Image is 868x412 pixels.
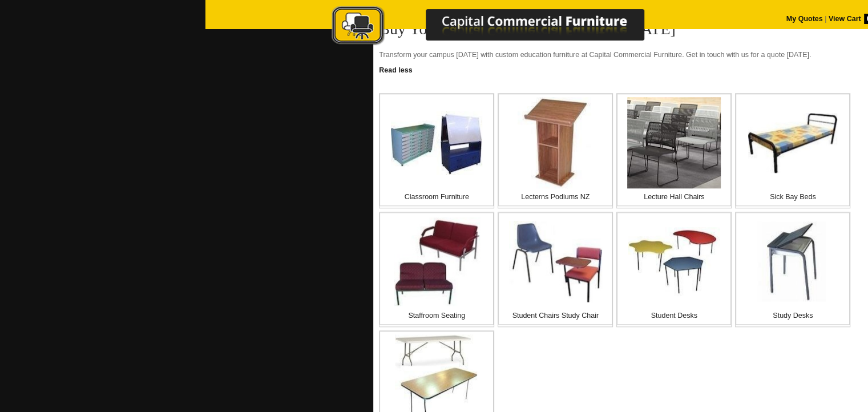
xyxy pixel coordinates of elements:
[508,97,603,188] img: Lecterns Podiums NZ
[617,191,730,203] p: Lecture Hall Chairs
[394,217,480,306] img: Staffroom Seating
[380,310,493,321] p: Staffroom Seating
[499,310,612,321] p: Student Chairs Study Chair
[498,93,613,208] a: Lecterns Podiums NZ Lecterns Podiums NZ
[300,6,700,51] a: Capital Commercial Furniture Logo
[499,191,612,203] p: Lecterns Podiums NZ
[628,227,720,296] img: Student Desks
[379,212,494,327] a: Staffroom Seating Staffroom Seating
[748,113,837,173] img: Sick Bay Beds
[300,6,700,47] img: Capital Commercial Furniture Logo
[380,191,493,203] p: Classroom Furniture
[616,93,732,208] a: Lecture Hall Chairs Lecture Hall Chairs
[627,97,721,188] img: Lecture Hall Chairs
[786,15,823,23] a: My Quotes
[498,212,613,327] a: Student Chairs Study Chair Student Chairs Study Chair
[736,310,849,321] p: Study Desks
[379,93,494,208] a: Classroom Furniture Classroom Furniture
[617,310,730,321] p: Student Desks
[735,212,850,327] a: Study Desks Study Desks
[736,191,849,203] p: Sick Bay Beds
[616,212,732,327] a: Student Desks Student Desks
[753,221,833,301] img: Study Desks
[391,111,482,175] img: Classroom Furniture
[509,221,602,302] img: Student Chairs Study Chair
[735,93,850,208] a: Sick Bay Beds Sick Bay Beds
[373,62,868,76] a: Click to read more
